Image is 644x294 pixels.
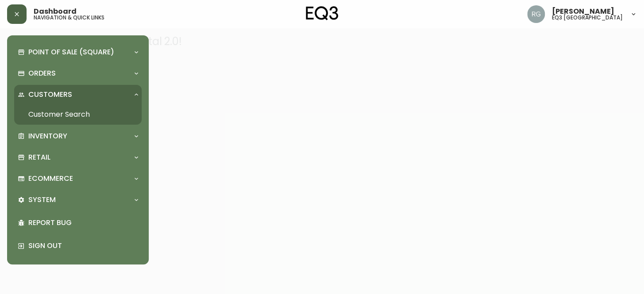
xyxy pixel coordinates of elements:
a: Customer Search [14,104,142,125]
div: Customers [14,85,142,104]
div: Report Bug [14,211,142,234]
div: System [14,190,142,210]
p: Report Bug [28,218,138,228]
p: Sign Out [28,241,138,251]
div: Orders [14,64,142,83]
h5: eq3 [GEOGRAPHIC_DATA] [552,15,623,20]
div: Retail [14,148,142,167]
div: Inventory [14,126,142,146]
p: Orders [28,69,56,78]
h5: navigation & quick links [34,15,104,20]
span: Dashboard [34,8,77,15]
p: Customers [28,90,72,99]
div: Sign Out [14,234,142,257]
span: [PERSON_NAME] [552,8,614,15]
div: Point of Sale (Square) [14,42,142,62]
p: Point of Sale (Square) [28,47,114,57]
div: Ecommerce [14,169,142,188]
img: logo [306,6,339,20]
p: System [28,195,56,205]
p: Ecommerce [28,174,73,183]
p: Inventory [28,131,67,141]
img: f6fbd925e6db440fbde9835fd887cd24 [527,5,545,23]
p: Retail [28,153,50,162]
